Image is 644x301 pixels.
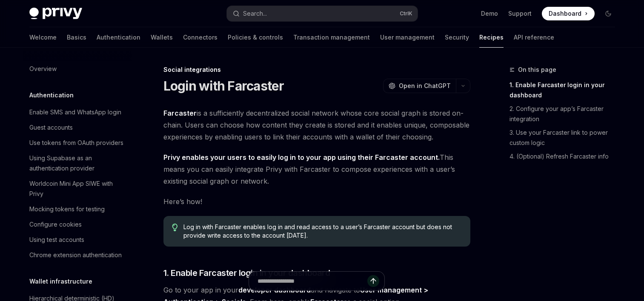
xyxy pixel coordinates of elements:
[383,79,456,93] button: Open in ChatGPT
[29,122,73,133] div: Guest accounts
[183,223,461,240] span: Log in with Farcaster enables log in and read access to a user’s Farcaster account but does not p...
[151,27,173,48] a: Wallets
[163,151,470,187] span: This means you can easily integrate Privy with Farcaster to compose experiences with a user’s exi...
[509,102,622,126] a: 2. Configure your app’s Farcaster integration
[67,27,86,48] a: Basics
[29,179,126,199] div: Worldcoin Mini App SIWE with Privy
[29,27,57,48] a: Welcome
[29,250,122,260] div: Chrome extension authentication
[29,138,123,148] div: Use tokens from OAuth providers
[29,64,57,74] div: Overview
[172,224,178,231] svg: Tip
[163,109,197,118] a: Farcaster
[29,8,82,20] img: dark logo
[29,235,84,245] div: Using test accounts
[23,135,132,150] a: Use tokens from OAuth providers
[514,27,554,48] a: API reference
[163,107,470,143] span: is a sufficiently decentralized social network whose core social graph is stored on-chain. Users ...
[518,65,556,75] span: On this page
[509,150,622,163] a: 4. (Optional) Refresh Farcaster info
[601,7,615,20] button: Toggle dark mode
[163,196,470,207] span: Here’s how!
[293,27,370,48] a: Transaction management
[367,275,379,287] button: Send message
[29,107,121,117] div: Enable SMS and WhatsApp login
[23,217,132,232] a: Configure cookies
[508,9,532,18] a: Support
[400,10,412,17] span: Ctrl K
[509,126,622,150] a: 3. Use your Farcaster link to power custom logic
[243,9,267,19] div: Search...
[29,90,74,100] h5: Authentication
[29,276,92,287] h5: Wallet infrastructure
[23,105,132,120] a: Enable SMS and WhatsApp login
[29,153,126,173] div: Using Supabase as an authentication provider
[445,27,469,48] a: Security
[29,204,105,214] div: Mocking tokens for testing
[228,27,283,48] a: Policies & controls
[29,219,82,230] div: Configure cookies
[23,150,132,176] a: Using Supabase as an authentication provider
[23,232,132,247] a: Using test accounts
[479,27,504,48] a: Recipes
[549,9,581,18] span: Dashboard
[23,176,132,202] a: Worldcoin Mini App SIWE with Privy
[163,78,284,94] h1: Login with Farcaster
[163,267,330,279] span: 1. Enable Farcaster login in your dashboard
[481,9,498,18] a: Demo
[183,27,218,48] a: Connectors
[227,6,418,21] button: Search...CtrlK
[23,120,132,135] a: Guest accounts
[399,82,451,90] span: Open in ChatGPT
[509,78,622,102] a: 1. Enable Farcaster login in your dashboard
[23,61,132,77] a: Overview
[163,65,470,74] div: Social integrations
[163,153,440,162] strong: Privy enables your users to easily log in to your app using their Farcaster account.
[163,109,197,117] strong: Farcaster
[97,27,140,48] a: Authentication
[542,7,595,20] a: Dashboard
[380,27,435,48] a: User management
[23,202,132,217] a: Mocking tokens for testing
[23,247,132,263] a: Chrome extension authentication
